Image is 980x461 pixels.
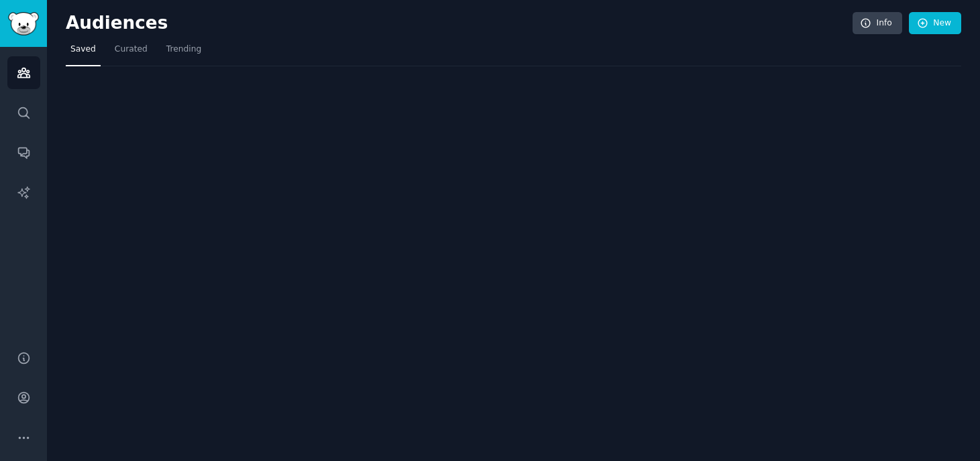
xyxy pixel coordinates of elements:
a: Trending [162,39,206,66]
a: Saved [66,39,101,66]
a: Curated [110,39,152,66]
span: Trending [166,44,201,56]
img: GummySearch logo [8,12,39,36]
span: Saved [70,44,96,56]
h2: Audiences [66,13,853,34]
a: Info [853,12,902,35]
span: Curated [115,44,148,56]
a: New [909,12,961,35]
